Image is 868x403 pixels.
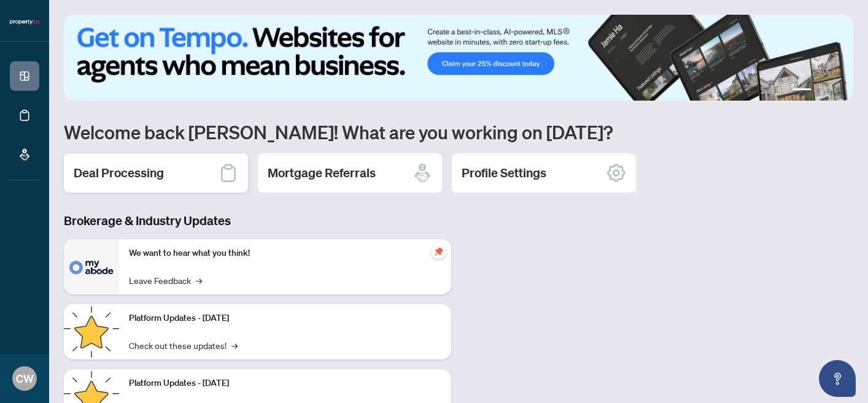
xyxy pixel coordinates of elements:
a: Leave Feedback→ [129,274,202,287]
p: Platform Updates - [DATE] [129,377,441,390]
button: 4 [836,88,841,93]
h3: Brokerage & Industry Updates [64,212,451,229]
span: → [196,274,202,287]
img: Slide 0 [64,15,853,101]
p: We want to hear what you think! [129,247,441,260]
a: Check out these updates!→ [129,339,238,352]
button: Open asap [819,360,856,397]
h2: Deal Processing [74,164,164,182]
img: Platform Updates - July 21, 2025 [64,304,119,359]
button: 2 [816,88,821,93]
h2: Profile Settings [462,164,546,182]
button: 1 [792,88,812,93]
img: logo [10,18,39,26]
h1: Welcome back [PERSON_NAME]! What are you working on [DATE]? [64,120,853,144]
img: We want to hear what you think! [64,239,119,294]
span: → [231,339,238,352]
span: CW [16,370,34,387]
button: 3 [826,88,831,93]
span: pushpin [432,244,446,259]
h2: Mortgage Referrals [268,164,376,182]
p: Platform Updates - [DATE] [129,312,441,325]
